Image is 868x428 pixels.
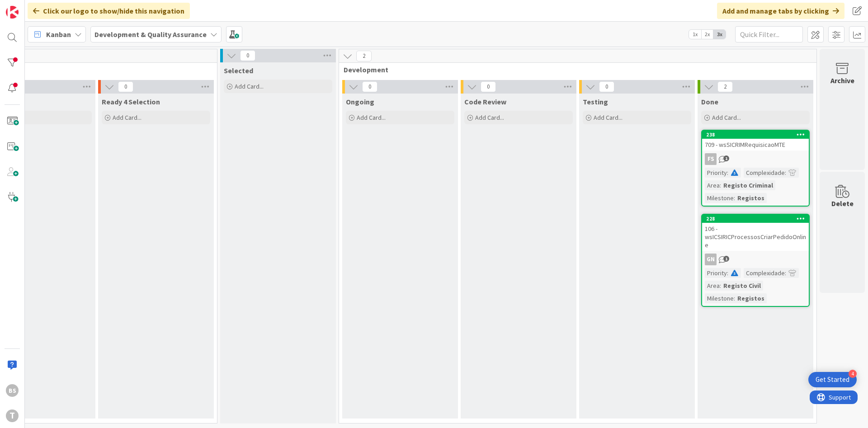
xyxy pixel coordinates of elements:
span: Kanban [46,29,71,40]
span: Add Card... [235,82,264,90]
span: 1 [723,155,729,161]
span: 1 [723,256,729,262]
span: : [734,193,735,203]
span: Add Card... [594,113,623,122]
div: Area [705,180,720,190]
div: 228106 - wsICSIRICProcessosCriarPedidoOnline [702,215,809,251]
a: 238709 - wsSICRIMRequisicaoMTEFSPriority:Complexidade:Area:Registo CriminalMilestone:Registos [701,130,810,207]
span: : [785,268,786,278]
div: Registo Civil [721,281,763,291]
div: Open Get Started checklist, remaining modules: 4 [808,372,857,387]
div: Archive [830,75,854,86]
div: Registos [735,193,767,203]
span: : [785,168,786,178]
span: : [720,281,721,291]
span: 3x [713,30,726,39]
div: Priority [705,268,727,278]
span: Ready 4 Selection [102,97,160,106]
span: 2 [717,81,733,92]
span: 0 [240,50,255,61]
span: 0 [118,81,133,92]
span: Code Review [464,97,506,106]
span: Ongoing [346,97,374,106]
div: Priority [705,168,727,178]
div: FS [705,153,717,165]
div: Milestone [705,193,734,203]
span: : [720,180,721,190]
div: Registo Criminal [721,180,775,190]
span: 1x [689,30,701,39]
div: 228 [702,215,809,223]
span: : [727,168,728,178]
div: 4 [849,370,857,378]
span: Add Card... [712,113,741,122]
span: : [727,268,728,278]
span: Done [701,97,718,106]
span: Add Card... [113,113,142,122]
a: 228106 - wsICSIRICProcessosCriarPedidoOnlineGNPriority:Complexidade:Area:Registo CivilMilestone:R... [701,214,810,307]
span: 0 [481,81,496,92]
div: BS [6,384,19,397]
div: Milestone [705,293,734,303]
span: Add Card... [475,113,504,122]
span: 2x [701,30,713,39]
div: Complexidade [744,168,785,178]
div: 228 [706,216,809,222]
input: Quick Filter... [735,26,803,42]
span: 2 [356,51,372,61]
span: Selected [224,66,253,75]
b: Development & Quality Assurance [94,30,207,39]
span: Support [19,1,41,12]
span: : [734,293,735,303]
img: Visit kanbanzone.com [6,6,19,19]
div: Registos [735,293,767,303]
span: Development [344,65,805,74]
div: 238709 - wsSICRIMRequisicaoMTE [702,131,809,151]
div: FS [702,153,809,165]
div: 106 - wsICSIRICProcessosCriarPedidoOnline [702,223,809,251]
div: Add and manage tabs by clicking [717,3,844,19]
div: 709 - wsSICRIMRequisicaoMTE [702,139,809,151]
div: GN [702,254,809,265]
div: Complexidade [744,268,785,278]
div: Delete [831,198,854,209]
div: T [6,409,19,422]
div: Click our logo to show/hide this navigation [28,3,190,19]
span: 0 [599,81,614,92]
span: 0 [362,81,377,92]
div: Area [705,281,720,291]
span: Testing [583,97,608,106]
div: 238 [702,131,809,139]
div: Get Started [816,375,849,384]
div: 238 [706,132,809,138]
span: Add Card... [357,113,386,122]
div: GN [705,254,717,265]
